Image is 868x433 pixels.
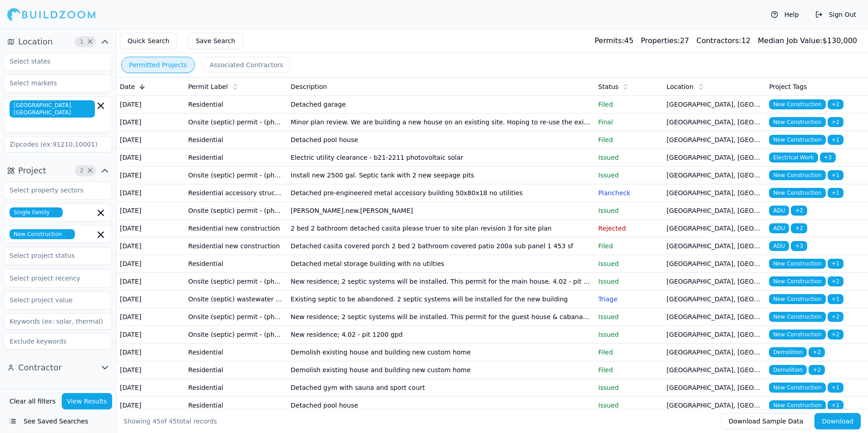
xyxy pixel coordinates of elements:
td: Detached metal storage building with no utilties [287,255,594,273]
td: New residence; 2 septic systems will be installed. This permit for the guest house & cabana. 4.02... [287,308,594,326]
td: [DATE] [116,220,185,237]
td: Onsite (septic) wastewater review - abandonment [185,290,287,308]
span: [GEOGRAPHIC_DATA], [GEOGRAPHIC_DATA] [10,100,95,118]
td: [DATE] [116,273,185,290]
span: Median Job Value: [758,36,822,45]
p: Filed [598,100,660,109]
td: 2 bed 2 bathroom detached casita please truer to site plan revision 3 for site plan [287,220,594,237]
input: Select states [4,53,100,69]
td: [DATE] [116,96,185,113]
td: [DATE] [116,131,185,149]
p: Issued [598,383,660,392]
td: [DATE] [116,255,185,273]
td: Residential [185,397,287,414]
td: Onsite (septic) permit - (phase 2) [185,273,287,290]
td: Install new 2500 gal. Septic tank with 2 new seepage pits [287,167,594,184]
span: + 2 [828,330,844,340]
button: Clear all filters [7,393,58,409]
td: [GEOGRAPHIC_DATA], [GEOGRAPHIC_DATA] [663,202,765,220]
td: [DATE] [116,361,185,379]
td: [DATE] [116,184,185,202]
td: [DATE] [116,113,185,131]
p: Issued [598,153,660,162]
span: Clear Location filters [87,39,94,44]
td: [DATE] [116,202,185,220]
span: Demolition [769,365,807,375]
td: [DATE] [116,308,185,326]
button: Quick Search [120,33,177,49]
span: + 3 [791,241,807,251]
span: Permit Label [188,82,228,91]
input: Exclude keywords [4,333,112,349]
button: Download Sample Data [721,413,811,429]
td: Residential [185,255,287,273]
span: New Construction [769,330,825,340]
span: ADU [769,241,789,251]
td: Residential new construction [185,220,287,237]
p: Rejected [598,224,660,233]
td: New residence; 2 septic systems will be installed. This permit for the main house. 4.02 - pit 190... [287,273,594,290]
p: Issued [598,171,660,180]
span: + 3 [820,153,836,162]
span: New Construction [769,188,825,198]
td: Demolish existing house and building new custom home [287,361,594,379]
span: 1 [77,37,86,46]
button: Project2Clear Project filters [4,163,112,178]
td: Detached pre-engineered metal accessory building 50x80x18 no utilities [287,184,594,202]
input: Select project value [4,292,100,308]
td: [GEOGRAPHIC_DATA], [GEOGRAPHIC_DATA] [663,326,765,344]
td: [PERSON_NAME].new.[PERSON_NAME] [287,202,594,220]
span: Project Tags [769,82,807,91]
p: Issued [598,401,660,410]
td: Detached pool house [287,397,594,414]
span: 45 [153,418,161,425]
td: [GEOGRAPHIC_DATA], [GEOGRAPHIC_DATA] [663,255,765,273]
button: Help [766,7,804,22]
span: Project [18,164,46,177]
span: Single Family [10,207,63,217]
p: Filed [598,241,660,251]
p: Plancheck [598,188,660,197]
button: Sign Out [811,7,861,22]
div: 27 [641,35,689,46]
button: Permitted Projects [121,57,195,73]
span: ADU [769,223,789,233]
input: Zipcodes (ex:91210,10001) [4,136,112,153]
p: Issued [598,277,660,286]
td: Residential accessory structure - new [185,184,287,202]
span: + 2 [828,312,844,322]
span: Date [120,82,135,91]
td: Detached pool house [287,131,594,149]
td: [DATE] [116,149,185,167]
span: + 1 [828,170,844,180]
span: New Construction [769,400,825,410]
p: Issued [598,312,660,321]
span: + 2 [828,117,844,127]
span: New Construction [769,135,825,145]
span: Demolition [769,347,807,357]
td: Residential [185,96,287,113]
td: [DATE] [116,344,185,361]
span: + 2 [828,99,844,109]
p: Filed [598,348,660,357]
td: [DATE] [116,290,185,308]
div: 12 [696,35,750,46]
td: Onsite (septic) permit - (phase 2) [185,113,287,131]
td: [GEOGRAPHIC_DATA], [GEOGRAPHIC_DATA] [663,149,765,167]
span: Clear Project filters [87,168,94,173]
button: Associated Contractors [202,57,291,73]
button: Location1Clear Location filters [4,34,112,49]
span: + 2 [828,276,844,286]
span: New Construction [769,276,825,286]
td: Residential [185,344,287,361]
span: Status [598,82,619,91]
span: Location [666,82,693,91]
span: Electrical Work [769,153,818,162]
span: + 1 [828,188,844,198]
p: Issued [598,330,660,339]
td: [DATE] [116,379,185,397]
td: Demolish existing house and building new custom home [287,344,594,361]
td: Minor plan review. We are building a new house on an existing site. Hoping to re-use the existing... [287,113,594,131]
button: See Saved Searches [4,413,112,429]
p: Triage [598,295,660,304]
